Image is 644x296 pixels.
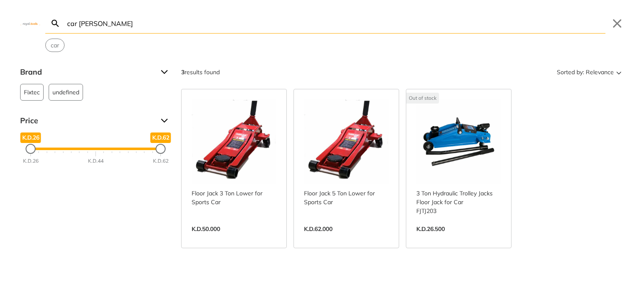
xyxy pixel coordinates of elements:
[26,144,36,154] div: Minimum Price
[555,65,624,79] button: Sorted by:Relevance Sort
[20,84,44,101] button: Fixtec
[610,17,624,30] button: Close
[23,157,39,165] div: K.D.26
[50,18,60,29] svg: Search
[88,157,104,165] div: K.D.44
[20,65,154,79] span: Brand
[51,41,59,50] span: car
[181,65,220,79] div: results found
[614,67,624,77] svg: Sort
[20,21,40,25] img: Close
[586,65,614,79] span: Relevance
[156,144,166,154] div: Maximum Price
[20,114,154,127] span: Price
[45,39,65,52] div: Suggestion: car
[65,13,605,33] input: Search…
[24,84,40,100] span: Fixtec
[406,93,439,104] div: Out of stock
[153,157,169,165] div: K.D.62
[52,84,79,100] span: undefined
[49,84,83,101] button: undefined
[46,39,64,52] button: Select suggestion: car
[181,68,184,76] strong: 3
